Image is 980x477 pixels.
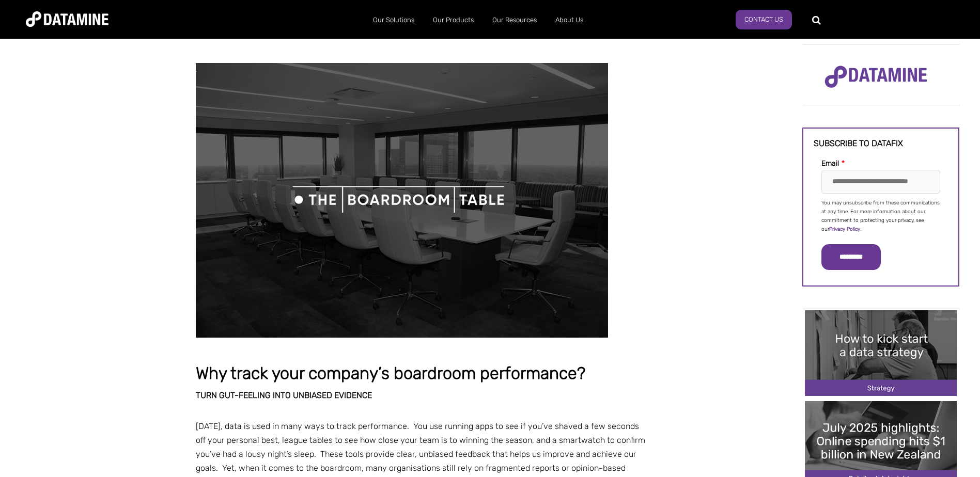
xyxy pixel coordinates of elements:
[814,139,948,148] h3: Subscribe to datafix
[483,7,546,34] a: Our Resources
[26,11,108,27] img: Datamine
[821,159,839,168] span: Email
[829,226,860,232] a: Privacy Policy
[821,199,940,234] p: You may unsubscribe from these communications at any time. For more information about our commitm...
[805,310,957,395] img: 20241212 How to kick start a data strategy-2
[196,363,585,383] span: Why track your company’s boardroom performance?
[424,7,483,34] a: Our Products
[736,10,792,29] a: Contact us
[196,63,608,338] img: 20250924 Why track your boardrooms performance The Boardroom Table Datamine
[818,59,934,95] img: Datamine Logo No Strapline - Purple
[196,391,646,400] h2: turn gut-feeling into unbiased evidence
[546,7,593,34] a: About Us
[364,7,424,34] a: Our Solutions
